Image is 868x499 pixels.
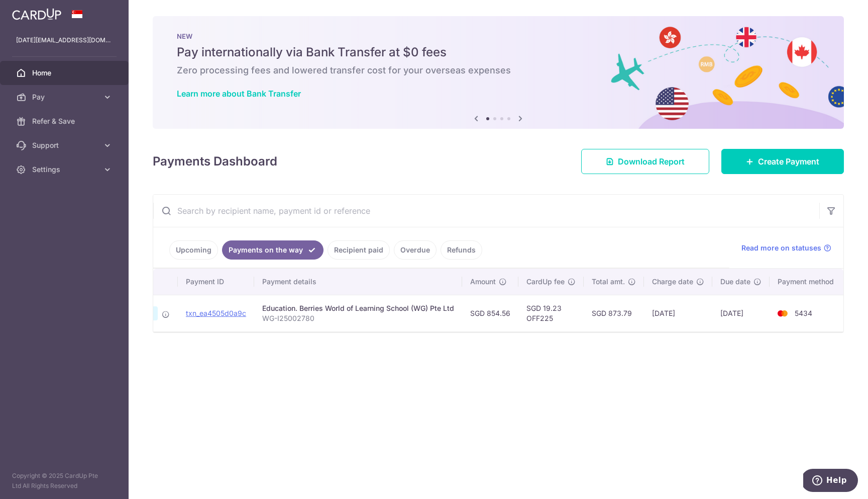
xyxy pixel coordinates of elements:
input: Search by recipient name, payment id or reference [153,195,819,227]
div: Education. Berries World of Learning School (WG) Pte Ltd [262,303,454,313]
span: Due date [720,277,750,287]
a: Refunds [441,240,482,260]
span: Support [32,140,98,150]
th: Payment details [254,269,462,295]
a: Payments on the way [222,240,323,260]
span: Total amt. [592,277,625,287]
span: Create Payment [758,155,819,168]
span: Read more on statuses [741,243,821,253]
td: [DATE] [712,295,770,331]
p: NEW [177,32,820,40]
a: Overdue [394,240,437,260]
a: Read more on statuses [741,243,831,253]
th: Payment ID [178,269,254,295]
p: WG-I25002780 [262,313,454,323]
span: Amount [470,277,496,287]
span: Download Report [618,155,685,168]
h5: Pay internationally via Bank Transfer at $0 fees [177,44,820,60]
img: CardUp [12,8,61,20]
a: txn_ea4505d0a9c [186,309,246,317]
a: Recipient paid [328,240,390,260]
th: Payment method [770,269,846,295]
span: Settings [32,164,98,175]
span: 5434 [795,309,812,317]
a: Learn more about Bank Transfer [177,89,301,99]
td: SGD 19.23 OFF225 [518,295,584,331]
a: Upcoming [169,240,218,260]
td: SGD 873.79 [584,295,644,331]
span: Charge date [652,277,693,287]
span: Home [32,68,98,78]
h6: Zero processing fees and lowered transfer cost for your overseas expenses [177,64,820,76]
span: CardUp fee [526,277,565,287]
span: Pay [32,92,98,102]
h4: Payments Dashboard [153,152,277,171]
a: Download Report [581,149,709,174]
td: [DATE] [644,295,712,331]
td: SGD 854.56 [462,295,518,331]
img: Bank transfer banner [153,16,844,129]
a: Create Payment [721,149,844,174]
span: Refer & Save [32,116,98,126]
img: Bank Card [773,307,793,319]
iframe: Opens a widget where you can find more information [803,469,858,494]
p: [DATE][EMAIL_ADDRESS][DOMAIN_NAME] [16,35,113,45]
